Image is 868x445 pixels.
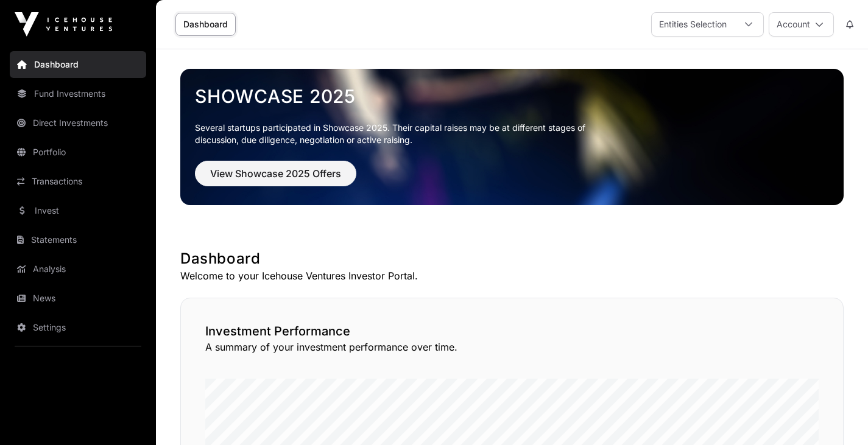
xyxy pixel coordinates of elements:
[180,69,844,205] img: Showcase 2025
[195,122,604,146] p: Several startups participated in Showcase 2025. Their capital raises may be at different stages o...
[210,166,341,181] span: View Showcase 2025 Offers
[180,249,844,268] h1: Dashboard
[10,256,146,282] a: Analysis
[195,173,356,185] a: View Showcase 2025 Offers
[180,268,844,283] p: Welcome to your Icehouse Ventures Investor Portal.
[652,13,734,36] div: Entities Selection
[807,387,868,445] iframe: Chat Widget
[10,197,146,224] a: Invest
[175,13,236,36] a: Dashboard
[10,80,146,107] a: Fund Investments
[10,139,146,166] a: Portfolio
[10,110,146,136] a: Direct Investments
[10,168,146,195] a: Transactions
[769,12,834,37] button: Account
[205,340,819,354] p: A summary of your investment performance over time.
[10,314,146,341] a: Settings
[205,323,819,340] h2: Investment Performance
[195,85,829,107] a: Showcase 2025
[195,161,356,186] button: View Showcase 2025 Offers
[10,51,146,78] a: Dashboard
[15,12,112,37] img: Icehouse Ventures Logo
[10,285,146,312] a: News
[10,226,146,253] a: Statements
